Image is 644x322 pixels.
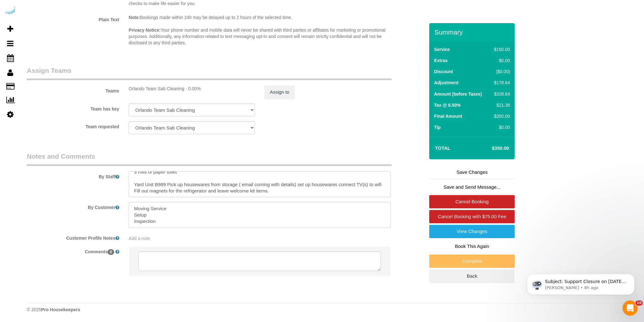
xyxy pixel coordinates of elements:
label: Comments [22,246,124,255]
strong: Privacy Notice: [129,28,161,33]
a: Book This Again [429,240,515,253]
label: Tax @ 6.50% [434,102,461,108]
div: © 2025 [27,306,638,313]
div: $21.36 [492,102,510,108]
iframe: Intercom notifications message [517,261,644,305]
div: $150.00 [492,46,510,53]
span: Add a note [129,236,150,241]
label: Extras [434,57,448,64]
label: Teams [22,85,124,94]
img: Automaid Logo [4,6,16,15]
span: 0 [108,249,114,255]
label: Team has key [22,104,124,112]
iframe: Intercom live chat [622,300,638,316]
strong: Note: [129,15,140,20]
label: Customer Profile Notes [22,233,124,241]
a: Save and Send Message... [429,180,515,194]
h3: Summary [434,28,511,36]
div: $328.64 [492,91,510,97]
span: 10 [635,300,643,306]
label: Service [434,46,450,53]
label: Adjustment [434,79,458,86]
a: Cancel Booking [429,195,515,208]
a: View Changes [429,225,515,238]
button: Assign to [264,85,295,99]
div: ($0.00) [492,68,510,75]
p: Bookings made within 24h may be delayed up to 2 hours of the selected time. Your phone number and... [129,14,391,46]
label: By Customer [22,202,124,211]
span: Cancel Booking with $75.00 Fee [438,214,506,219]
label: Plain Text [22,14,124,23]
strong: Total [435,145,450,151]
a: Save Changes [429,166,515,179]
label: Amount (before Taxes) [434,91,482,97]
strong: Pro Housekeepers [41,307,80,312]
a: Back [429,269,515,283]
legend: Notes and Comments [27,152,392,166]
label: Tip [434,124,441,130]
div: $0.00 [492,124,510,130]
div: Orlando Team Sab Cleaning - 0.00% [129,85,255,92]
label: By Staff [22,171,124,180]
div: $350.00 [492,113,510,119]
div: $178.64 [492,79,510,86]
label: Team requested [22,121,124,130]
label: Discount [434,68,453,75]
a: Cancel Booking with $75.00 Fee [429,210,515,223]
h4: $350.00 [473,146,509,151]
legend: Assign Teams [27,66,392,80]
div: $0.00 [492,57,510,64]
label: Final Amount [434,113,462,119]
